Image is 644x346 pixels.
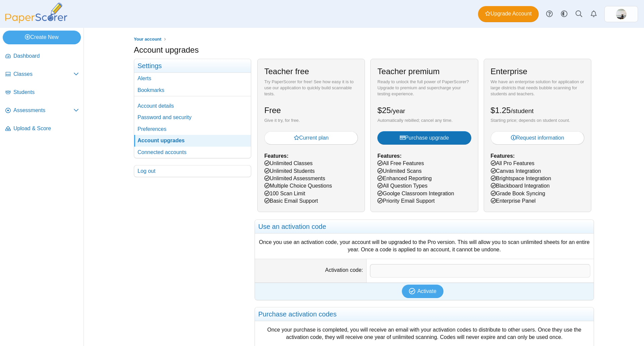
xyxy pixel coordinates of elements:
a: Account details [134,100,251,112]
span: Students [13,89,79,96]
div: We have an enterprise solution for application or large districts that needs bubble scanning for ... [491,79,584,97]
span: Upload & Score [13,125,79,132]
a: PaperScorer [3,18,70,24]
a: ps.XSAflR7cGfNxeram [604,6,638,22]
a: Create New [3,31,81,44]
span: Request information [511,135,564,141]
h2: Teacher free [264,66,309,77]
img: ps.XSAflR7cGfNxeram [616,9,627,19]
a: Connected accounts [134,147,251,158]
span: Assessments [13,107,73,114]
h1: Account upgrades [134,44,199,56]
h2: $1.25 [491,105,534,116]
a: Preferences [134,123,251,135]
span: Current plan [294,135,329,141]
button: Activate [402,285,443,298]
h2: Enterprise [491,66,527,77]
a: Dashboard [3,48,82,64]
div: Automatically rebilled; cancel any time. [377,117,471,123]
div: All Pro Features Canvas Integration Brightspace Integration Blackboard Integration Grade Book Syn... [484,59,591,212]
a: Assessments [3,103,82,119]
h3: Settings [134,59,251,73]
span: Purchase upgrade [400,135,449,141]
a: Your account [132,35,163,44]
span: Ryan Berg - MRH Faculty [616,9,627,19]
b: Features: [491,153,515,159]
a: Log out [134,165,251,177]
div: Give it try, for free. [264,117,358,123]
h2: Purchase activation codes [255,307,594,321]
a: Alerts [134,73,251,84]
small: /year [391,107,405,114]
b: Features: [264,153,288,159]
span: Classes [13,70,73,78]
a: Upgrade Account [478,6,539,22]
a: Students [3,85,82,101]
a: Upload & Score [3,121,82,137]
div: Once you use an activation code, your account will be upgraded to the Pro version. This will allo... [258,239,590,254]
div: All Free Features Unlimited Scans Enhanced Reporting All Question Types Goolge Classroom Integrat... [370,59,478,212]
button: Purchase upgrade [377,131,471,145]
div: Try PaperScorer for free! See how easy it is to use our application to quickly build scannable te... [264,79,358,97]
span: Dashboard [13,52,79,60]
img: PaperScorer [3,3,70,23]
div: Ready to unlock the full power of PaperScorer? Upgrade to premium and supercharge your testing ex... [377,79,471,97]
div: Starting price; depends on student count. [491,117,584,123]
a: Bookmarks [134,85,251,96]
div: Unlimited Classes Unlimited Students Unlimited Assessments Multiple Choice Questions 100 Scan Lim... [257,59,365,212]
h2: Use an activation code [255,220,594,234]
span: Your account [134,37,161,42]
a: Password and security [134,112,251,123]
b: Features: [377,153,401,159]
span: $25 [377,106,405,115]
a: Classes [3,66,82,83]
label: Activation code [325,267,363,273]
span: Activate [417,288,436,294]
a: Request information [491,131,584,145]
h2: Teacher premium [377,66,439,77]
small: /student [511,107,534,114]
a: Account upgrades [134,135,251,146]
h2: Free [264,105,281,116]
a: Alerts [586,7,601,21]
span: Upgrade Account [485,10,532,17]
div: Once your purchase is completed, you will receive an email with your activation codes to distribu... [258,326,590,341]
button: Current plan [264,131,358,145]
